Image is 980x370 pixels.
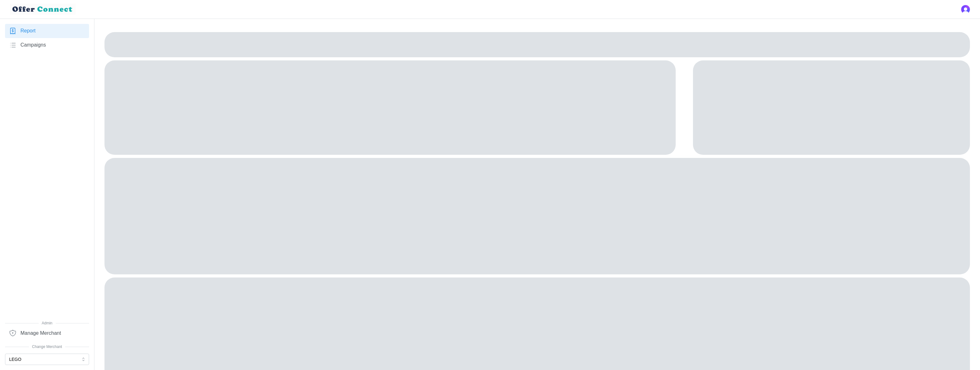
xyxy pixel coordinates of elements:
span: Admin [5,320,89,326]
span: Manage Merchant [20,329,61,337]
span: Campaigns [20,41,46,49]
button: Open user button [961,5,970,14]
a: Campaigns [5,38,89,52]
span: Report [20,27,36,35]
img: loyalBe Logo [10,4,76,15]
button: LEGO [5,354,89,365]
span: Change Merchant [5,344,89,350]
img: 's logo [961,5,970,14]
a: Report [5,24,89,38]
a: Manage Merchant [5,326,89,340]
